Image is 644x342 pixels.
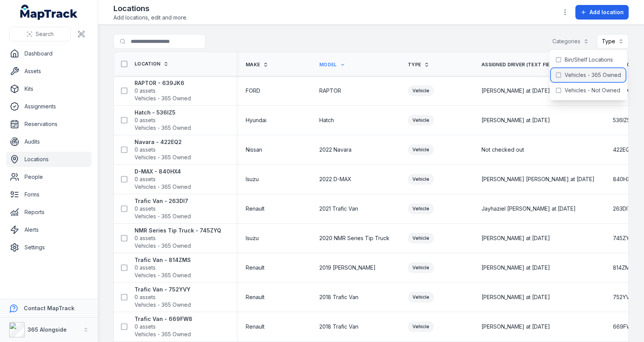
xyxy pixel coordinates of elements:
a: Trafic Van - 263DI70 assetsVehicles - 365 Owned [135,197,191,220]
span: Renault [246,323,264,331]
span: Not checked out [481,146,524,154]
span: Make [246,62,260,68]
span: 0 assets [135,116,156,124]
span: Vehicles - 365 Owned [135,242,191,250]
span: 0 assets [135,175,156,183]
a: Type [408,62,429,68]
a: Model [319,62,345,68]
span: Nissan [246,146,262,154]
span: Bin/Shelf Locations [565,56,613,64]
span: 745ZYQ [613,234,634,242]
a: Trafic Van - 669FW80 assetsVehicles - 365 Owned [135,315,192,338]
span: RAPTOR [319,87,341,95]
span: [PERSON_NAME] at [DATE] [481,116,550,124]
div: Vehicle [408,144,434,155]
div: Vehicle [408,292,434,303]
strong: Contact MapTrack [24,305,74,311]
span: Renault [246,264,264,272]
span: [PERSON_NAME] at [DATE] [481,293,550,301]
span: 2019 [PERSON_NAME] [319,264,376,272]
span: Add locations, edit and more. [113,14,187,21]
strong: Navara - 422EQ2 [135,138,191,146]
span: FORD [246,87,260,95]
span: Renault [246,205,264,213]
div: Vehicle [408,262,434,273]
span: 2018 Trafic Van [319,293,358,301]
span: Hatch [319,116,334,124]
span: 0 assets [135,87,156,95]
span: 2022 D-MAX [319,175,352,183]
span: Isuzu [246,234,259,242]
span: 2020 NMR Series Tip Truck [319,234,389,242]
a: Dashboard [6,46,92,61]
a: Forms [6,187,92,202]
span: 0 assets [135,293,156,301]
div: Vehicle [408,321,434,332]
span: 752YVY [613,293,633,301]
a: Locations [6,152,92,167]
span: Vehicles - Not Owned [565,87,620,94]
strong: Trafic Van - 814ZMS [135,256,191,264]
span: 422EQ2 [613,146,633,154]
span: Isuzu [246,175,259,183]
strong: Trafic Van - 263DI7 [135,197,191,205]
span: 536IZ5 [613,116,630,124]
a: Location [135,61,169,67]
strong: Trafic Van - 669FW8 [135,315,192,323]
a: Trafic Van - 814ZMS0 assetsVehicles - 365 Owned [135,256,191,279]
span: Model [319,62,337,68]
a: Alerts [6,222,92,237]
span: Assigned Driver (Text field) [481,62,558,68]
span: 263DI7 [613,205,631,213]
a: Settings [6,240,92,255]
a: Reservations [6,116,92,132]
div: Vehicle [408,174,434,185]
span: [PERSON_NAME] [PERSON_NAME] at [DATE] [481,175,595,183]
span: Hyundai [246,116,266,124]
a: People [6,169,92,185]
a: Assigned Driver (Text field) [481,62,566,68]
a: Audits [6,134,92,149]
span: Vehicles - 365 Owned [135,213,191,220]
strong: Hatch - 536IZ5 [135,109,191,116]
a: Hatch - 536IZ50 assetsVehicles - 365 Owned [135,109,191,132]
span: 2022 Navara [319,146,352,154]
a: Trafic Van - 752YVY0 assetsVehicles - 365 Owned [135,286,191,309]
a: D-MAX - 840HX40 assetsVehicles - 365 Owned [135,168,191,191]
a: Make [246,62,268,68]
span: 0 assets [135,323,156,331]
a: Navara - 422EQ20 assetsVehicles - 365 Owned [135,138,191,161]
a: NMR Series Tip Truck - 745ZYQ0 assetsVehicles - 365 Owned [135,227,221,250]
span: Renault [246,293,264,301]
span: Vehicles - 365 Owned [565,71,621,79]
span: Vehicles - 365 Owned [135,154,191,161]
span: 669FW8 [613,323,635,331]
strong: NMR Series Tip Truck - 745ZYQ [135,227,221,234]
strong: D-MAX - 840HX4 [135,168,191,175]
button: Add location [575,5,629,20]
span: Jayhaziel [PERSON_NAME] at [DATE] [481,205,576,213]
div: Vehicle [408,85,434,96]
span: Search [36,30,54,38]
span: 0 assets [135,205,156,213]
span: 814ZMS [613,264,633,272]
span: [PERSON_NAME] at [DATE] [481,323,550,331]
span: [PERSON_NAME] at [DATE] [481,234,550,242]
strong: 365 Alongside [28,326,67,333]
h2: Locations [113,3,187,14]
button: Search [9,27,71,41]
strong: RAPTOR - 639JK6 [135,79,191,87]
div: Vehicle [408,203,434,214]
span: 840HX4 [613,175,634,183]
span: Type [408,62,421,68]
div: Vehicle [408,115,434,126]
span: Vehicles - 365 Owned [135,301,191,309]
span: Vehicles - 365 Owned [135,95,191,102]
span: Vehicles - 365 Owned [135,272,191,279]
span: Add location [590,8,624,16]
span: [PERSON_NAME] at [DATE] [481,264,550,272]
span: Vehicles - 365 Owned [135,183,191,191]
span: Vehicles - 365 Owned [135,331,191,338]
span: [PERSON_NAME] at [DATE] [481,87,550,95]
span: 0 assets [135,264,156,272]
